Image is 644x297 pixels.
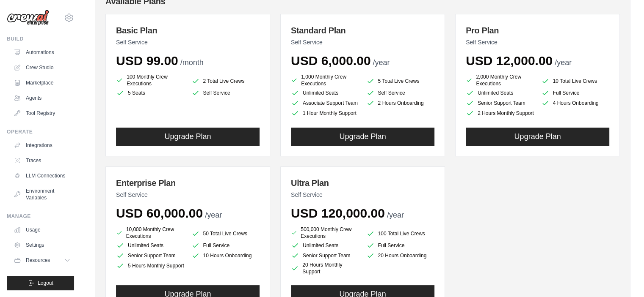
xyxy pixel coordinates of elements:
li: Unlimited Seats [116,241,185,250]
li: 100 Total Live Crews [366,228,435,240]
span: /year [387,211,404,219]
a: Tool Registry [10,106,74,120]
button: Upgrade Plan [291,128,434,146]
span: USD 60,000.00 [116,206,203,220]
span: /year [373,58,390,67]
li: 20 Hours Onboarding [366,251,435,260]
span: USD 99.00 [116,54,178,68]
h3: Basic Plan [116,25,260,36]
button: Upgrade Plan [466,128,609,146]
li: 5 Seats [116,89,185,97]
li: 100 Monthly Crew Executions [116,74,185,87]
button: Resources [10,253,74,267]
p: Self Service [116,191,260,199]
span: /year [205,211,222,219]
a: Settings [10,238,74,252]
button: Logout [7,276,74,290]
a: Marketplace [10,76,74,90]
li: 2 Hours Onboarding [366,99,435,107]
span: USD 12,000.00 [466,54,553,68]
h3: Enterprise Plan [116,177,260,189]
li: 4 Hours Onboarding [541,99,610,107]
li: Full Service [366,241,435,250]
li: Senior Support Team [291,251,359,260]
li: Unlimited Seats [291,241,359,250]
p: Self Service [291,191,434,199]
span: USD 6,000.00 [291,54,370,68]
li: 10 Total Live Crews [541,75,610,87]
span: Logout [38,280,53,286]
div: Operate [7,128,74,135]
li: 50 Total Live Crews [191,228,260,240]
li: 5 Hours Monthly Support [116,262,185,270]
li: Senior Support Team [116,251,185,260]
span: /year [555,58,572,67]
li: Full Service [541,89,610,97]
button: Upgrade Plan [116,128,260,146]
li: Self Service [366,89,435,97]
img: Logo [7,10,49,26]
li: 2 Hours Monthly Support [466,109,534,117]
li: 1 Hour Monthly Support [291,109,359,117]
p: Self Service [291,38,434,46]
p: Self Service [466,38,609,46]
span: Resources [26,257,50,264]
a: LLM Connections [10,169,74,183]
li: 2,000 Monthly Crew Executions [466,74,534,87]
div: Build [7,35,74,42]
li: 2 Total Live Crews [191,75,260,87]
h3: Standard Plan [291,25,434,36]
li: Self Service [191,89,260,97]
li: Senior Support Team [466,99,534,107]
li: Full Service [191,241,260,250]
li: 10,000 Monthly Crew Executions [116,226,185,240]
a: Environment Variables [10,184,74,204]
li: Unlimited Seats [466,89,534,97]
a: Traces [10,154,74,167]
a: Crew Studio [10,61,74,74]
h3: Ultra Plan [291,177,434,189]
li: 10 Hours Onboarding [191,251,260,260]
li: Unlimited Seats [291,89,359,97]
a: Usage [10,223,74,237]
p: Self Service [116,38,260,46]
a: Agents [10,91,74,105]
li: 5 Total Live Crews [366,75,435,87]
li: 1,000 Monthly Crew Executions [291,74,359,87]
iframe: Chat Widget [602,256,644,297]
li: 20 Hours Monthly Support [291,262,359,275]
li: Associate Support Team [291,99,359,107]
span: /month [180,58,204,67]
h3: Pro Plan [466,25,609,36]
div: Manage [7,213,74,220]
li: 500,000 Monthly Crew Executions [291,226,359,240]
span: USD 120,000.00 [291,206,385,220]
a: Integrations [10,139,74,152]
a: Automations [10,46,74,59]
